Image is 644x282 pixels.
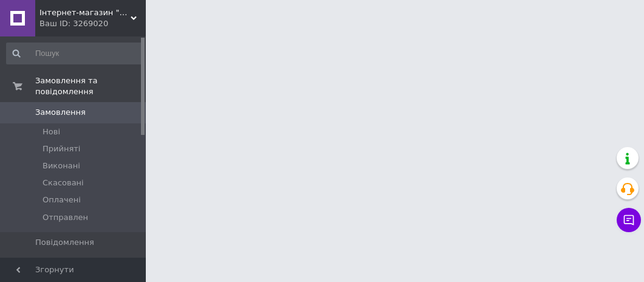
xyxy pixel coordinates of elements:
span: Замовлення та повідомлення [35,75,146,97]
span: Виконані [43,160,80,171]
input: Пошук [6,43,143,64]
span: Прийняті [43,143,80,154]
span: Повідомлення [35,237,94,248]
div: Ваш ID: 3269020 [39,18,146,29]
span: Замовлення [35,107,86,118]
span: Скасовані [43,177,84,188]
span: Інтернет-магазин "Щедра Хата" [39,7,131,18]
span: Нові [43,126,60,137]
button: Чат з покупцем [617,208,641,232]
span: Оплачені [43,194,81,205]
span: Отправлен [43,212,88,223]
